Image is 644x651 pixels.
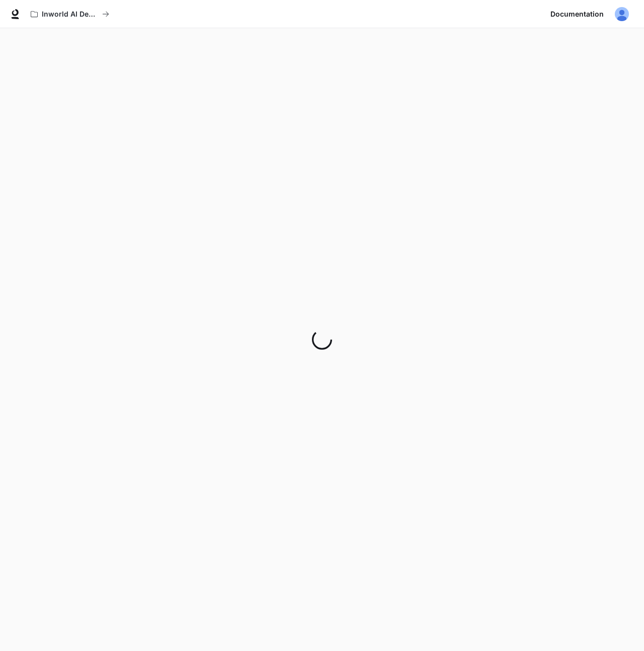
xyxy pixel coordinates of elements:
[26,4,114,24] button: All workspaces
[546,4,608,24] a: Documentation
[612,4,632,24] button: User avatar
[550,8,604,21] span: Documentation
[615,7,629,21] img: User avatar
[42,10,98,19] p: Inworld AI Demos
